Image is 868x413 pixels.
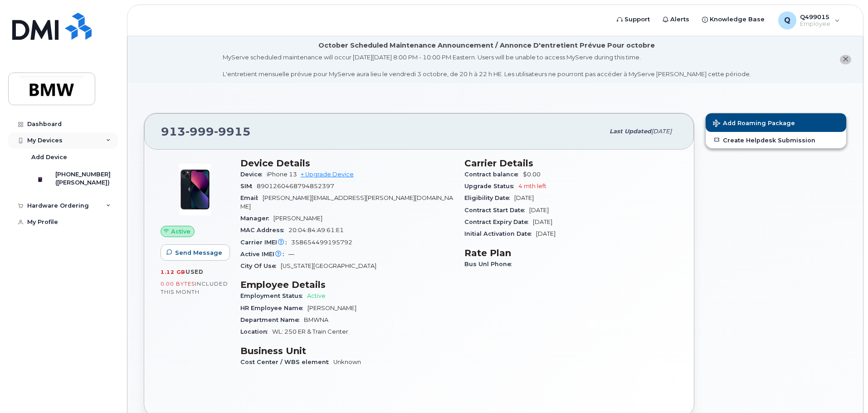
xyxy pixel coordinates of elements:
[291,239,352,246] span: 358654499195792
[464,248,678,258] h3: Rate Plan
[529,207,549,214] span: [DATE]
[257,183,334,189] span: 8901260468794852397
[185,268,204,275] span: used
[304,316,328,323] span: BMWNA
[301,171,354,178] a: + Upgrade Device
[610,128,651,135] span: Last updated
[829,374,861,406] iframe: Messenger Launcher
[161,269,185,275] span: 1.12 GB
[318,41,655,50] div: October Scheduled Maintenance Announcement / Annonce D'entretient Prévue Pour octobre
[240,292,307,299] span: Employment Status
[523,171,541,178] span: $0.00
[464,230,536,237] span: Initial Activation Date
[267,171,297,178] span: iPhone 13
[185,125,214,138] span: 999
[240,239,291,246] span: Carrier IMEI
[464,194,514,201] span: Eligibility Date
[240,328,272,335] span: Location
[161,125,251,138] span: 913
[161,280,228,295] span: included this month
[240,183,257,189] span: SIM
[175,248,222,257] span: Send Message
[223,53,751,78] div: MyServe scheduled maintenance will occur [DATE][DATE] 8:00 PM - 10:00 PM Eastern. Users will be u...
[288,227,344,233] span: 20:04:84:A9:61:E1
[706,113,846,132] button: Add Roaming Package
[281,262,376,269] span: [US_STATE][GEOGRAPHIC_DATA]
[533,219,552,225] span: [DATE]
[240,316,304,323] span: Department Name
[240,194,263,201] span: Email
[161,281,195,287] span: 0.00 Bytes
[706,132,846,148] a: Create Helpdesk Submission
[240,171,267,178] span: Device
[214,125,251,138] span: 9915
[464,183,518,189] span: Upgrade Status
[240,194,453,209] span: [PERSON_NAME][EMAIL_ADDRESS][PERSON_NAME][DOMAIN_NAME]
[464,158,678,169] h3: Carrier Details
[518,183,546,189] span: 4 mth left
[333,359,361,365] span: Unknown
[273,215,322,222] span: [PERSON_NAME]
[536,230,556,237] span: [DATE]
[161,244,230,261] button: Send Message
[240,279,454,290] h3: Employee Details
[651,128,672,135] span: [DATE]
[240,345,454,356] h3: Business Unit
[272,328,348,335] span: WL: 250 ER & Train Center
[240,227,288,233] span: MAC Address
[514,194,534,201] span: [DATE]
[713,120,795,128] span: Add Roaming Package
[288,251,294,258] span: —
[840,55,851,64] button: close notification
[240,158,454,169] h3: Device Details
[307,292,326,299] span: Active
[240,305,307,311] span: HR Employee Name
[464,207,529,214] span: Contract Start Date
[240,215,273,222] span: Manager
[240,359,333,365] span: Cost Center / WBS element
[240,251,288,258] span: Active IMEI
[171,227,190,236] span: Active
[307,305,356,311] span: [PERSON_NAME]
[464,171,523,178] span: Contract balance
[464,219,533,225] span: Contract Expiry Date
[464,261,516,267] span: Bus Unl Phone
[240,262,281,269] span: City Of Use
[168,162,222,217] img: image20231002-3703462-1ig824h.jpeg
